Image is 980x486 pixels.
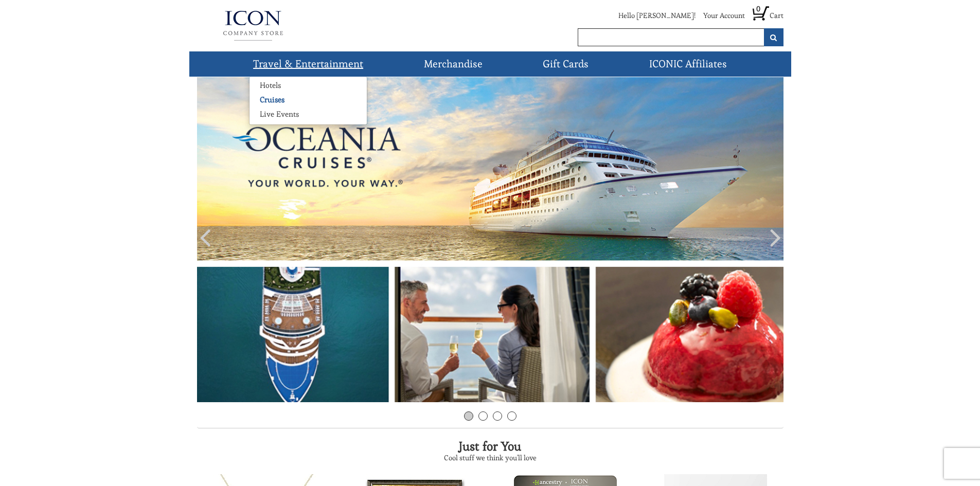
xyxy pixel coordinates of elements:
a: Live Events [250,109,309,119]
a: 3 [493,411,502,421]
a: Hotels [250,80,291,91]
a: ICONIC Affiliates [645,51,731,77]
a: 4 [507,411,516,421]
a: Travel & Entertainment [249,51,367,77]
a: Gift Cards [539,51,593,77]
a: 2 [478,411,488,421]
a: Merchandise [420,51,487,77]
a: 0 Cart [753,11,783,20]
a: Cruises [250,95,295,105]
a: Your Account [703,11,745,20]
img: Oceania [197,77,783,402]
li: Hello [PERSON_NAME]! [611,10,696,26]
a: 1 [464,411,473,421]
h2: Just for You [197,439,783,454]
h3: Cool stuff we think you'll love [197,454,783,462]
